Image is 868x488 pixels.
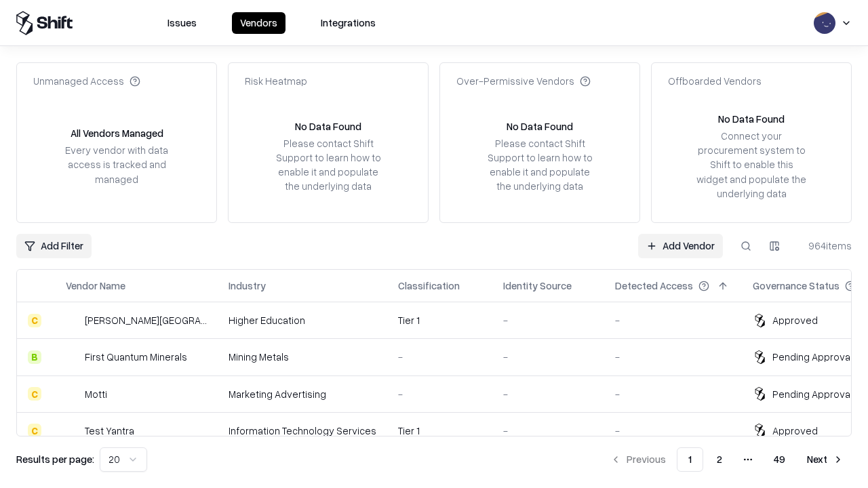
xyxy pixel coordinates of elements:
[638,234,723,258] a: Add Vendor
[615,350,731,364] div: -
[695,129,808,201] div: Connect your procurement system to Shift to enable this widget and populate the underlying data
[66,314,79,327] img: Reichman University
[28,387,41,401] div: C
[503,424,593,438] div: -
[602,447,852,472] nav: pagination
[66,279,125,293] div: Vendor Name
[232,12,285,34] button: Vendors
[71,126,163,140] div: All Vendors Managed
[229,313,376,327] div: Higher Education
[66,387,79,401] img: Motti
[229,279,266,293] div: Industry
[615,387,731,401] div: -
[668,74,762,88] div: Offboarded Vendors
[507,119,573,134] div: No Data Found
[16,452,94,466] p: Results per page:
[484,136,596,194] div: Please contact Shift Support to learn how to enable it and populate the underlying data
[313,12,384,34] button: Integrations
[33,74,140,88] div: Unmanaged Access
[28,350,41,364] div: B
[615,313,731,327] div: -
[503,387,593,401] div: -
[772,424,818,438] div: Approved
[615,279,693,293] div: Detected Access
[706,447,733,472] button: 2
[229,424,376,438] div: Information Technology Services
[85,350,187,364] div: First Quantum Minerals
[456,74,591,88] div: Over-Permissive Vendors
[398,279,460,293] div: Classification
[763,447,796,472] button: 49
[85,313,207,327] div: [PERSON_NAME][GEOGRAPHIC_DATA]
[229,387,376,401] div: Marketing Advertising
[772,313,818,327] div: Approved
[295,119,361,134] div: No Data Found
[677,447,703,472] button: 1
[772,350,852,364] div: Pending Approval
[66,350,79,364] img: First Quantum Minerals
[398,424,481,438] div: Tier 1
[272,136,384,194] div: Please contact Shift Support to learn how to enable it and populate the underlying data
[85,387,107,401] div: Motti
[718,112,785,126] div: No Data Found
[797,239,852,253] div: 964 items
[398,313,481,327] div: Tier 1
[799,447,852,472] button: Next
[28,424,41,437] div: C
[503,279,572,293] div: Identity Source
[615,424,731,438] div: -
[60,143,173,186] div: Every vendor with data access is tracked and managed
[245,74,307,88] div: Risk Heatmap
[16,234,92,258] button: Add Filter
[503,350,593,364] div: -
[85,424,134,438] div: Test Yantra
[772,387,852,401] div: Pending Approval
[66,424,79,437] img: Test Yantra
[159,12,205,34] button: Issues
[229,350,376,364] div: Mining Metals
[398,387,481,401] div: -
[28,314,41,327] div: C
[503,313,593,327] div: -
[398,350,481,364] div: -
[753,279,840,293] div: Governance Status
